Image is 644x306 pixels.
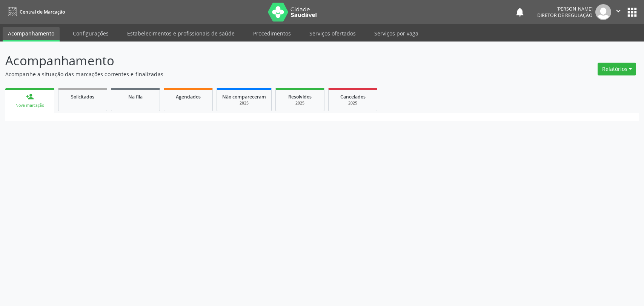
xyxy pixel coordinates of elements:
a: Procedimentos [248,27,296,40]
a: Acompanhamento [3,27,60,42]
span: Não compareceram [222,94,266,100]
span: Resolvidos [288,94,312,100]
button: notifications [515,7,525,17]
button:  [611,4,626,20]
span: Agendados [176,94,201,100]
a: Serviços por vaga [369,27,424,40]
div: 2025 [222,100,266,106]
div: 2025 [281,100,319,106]
span: Central de Marcação [20,9,65,15]
p: Acompanhamento [5,51,449,70]
i:  [614,7,622,15]
span: Na fila [128,94,143,100]
a: Central de Marcação [5,6,65,18]
img: img [595,4,611,20]
div: 2025 [334,100,372,106]
p: Acompanhe a situação das marcações correntes e finalizadas [5,70,449,78]
div: person_add [26,92,34,101]
div: Nova marcação [11,103,49,108]
a: Estabelecimentos e profissionais de saúde [122,27,240,40]
div: [PERSON_NAME] [537,6,593,12]
a: Serviços ofertados [304,27,361,40]
button: Relatórios [598,63,636,75]
span: Cancelados [340,94,366,100]
button: apps [626,6,639,19]
a: Configurações [68,27,114,40]
span: Diretor de regulação [537,12,593,18]
span: Solicitados [71,94,94,100]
